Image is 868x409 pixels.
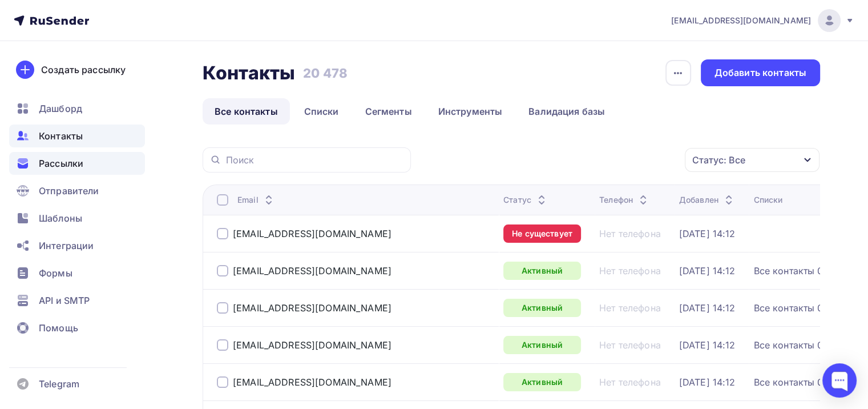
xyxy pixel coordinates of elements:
a: [DATE] 14:12 [679,376,736,388]
a: [EMAIL_ADDRESS][DOMAIN_NAME] [233,228,391,239]
a: Активный [503,299,581,317]
a: Все контакты 01/08 [753,265,842,276]
a: [EMAIL_ADDRESS][DOMAIN_NAME] [233,376,391,388]
a: Инструменты [426,98,515,125]
a: Нет телефона [599,302,661,314]
a: Активный [503,262,581,280]
span: Интеграции [39,239,94,252]
span: Дашборд [39,102,82,115]
a: Все контакты 01/08 [753,339,842,351]
a: [EMAIL_ADDRESS][DOMAIN_NAME] [671,9,854,32]
span: Формы [39,266,72,280]
div: Email [237,194,276,206]
div: Статус: Все [692,153,745,167]
a: Отправители [9,179,145,202]
div: Списки [753,194,782,206]
h3: 20 478 [303,65,348,81]
div: Статус [503,194,548,206]
h2: Контакты [203,62,295,85]
span: Шаблоны [39,211,82,225]
span: Рассылки [39,157,83,170]
input: Поиск [226,154,404,166]
span: API и SMTP [39,294,90,307]
a: Все контакты [203,98,290,125]
a: Нет телефона [599,376,661,388]
a: [DATE] 14:12 [679,339,736,351]
a: Активный [503,373,581,391]
a: Формы [9,262,145,284]
span: Контакты [39,129,83,143]
a: Активный [503,336,581,354]
a: Сегменты [353,98,424,125]
span: Помощь [39,321,78,335]
a: Не существует [503,224,581,243]
a: Дашборд [9,97,145,120]
a: [DATE] 14:12 [679,265,736,276]
div: Добавить контакты [714,66,806,79]
a: Контакты [9,125,145,147]
a: Все контакты 01/08 [753,376,842,388]
a: Нет телефона [599,339,661,351]
div: Добавлен [679,194,736,206]
div: Телефон [599,194,650,206]
a: [EMAIL_ADDRESS][DOMAIN_NAME] [233,339,391,351]
span: Telegram [39,377,79,391]
div: Создать рассылку [41,63,126,77]
a: Все контакты 01/08 [753,302,842,314]
a: [EMAIL_ADDRESS][DOMAIN_NAME] [233,302,391,314]
a: Рассылки [9,152,145,175]
a: Шаблоны [9,207,145,230]
a: Списки [292,98,351,125]
a: [EMAIL_ADDRESS][DOMAIN_NAME] [233,265,391,276]
a: Нет телефона [599,265,661,276]
a: [DATE] 14:12 [679,228,736,239]
a: [DATE] 14:12 [679,302,736,314]
a: Валидация базы [516,98,617,125]
button: Статус: Все [684,147,820,173]
span: Отправители [39,184,99,198]
a: Нет телефона [599,228,661,239]
span: [EMAIL_ADDRESS][DOMAIN_NAME] [671,15,811,26]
